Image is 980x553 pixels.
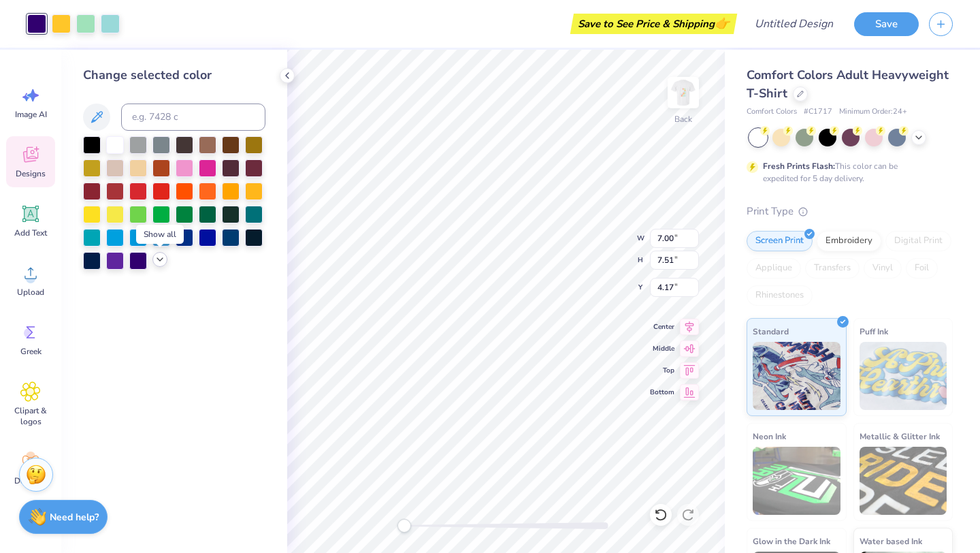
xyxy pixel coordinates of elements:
[650,387,674,398] span: Bottom
[860,447,947,515] img: Metallic & Glitter Ink
[747,67,949,101] span: Comfort Colors Adult Heavyweight T-Shirt
[763,161,835,172] strong: Fresh Prints Flash:
[8,405,53,427] span: Clipart & logos
[860,429,940,443] span: Metallic & Glitter Ink
[805,258,860,279] div: Transfers
[15,109,47,120] span: Image AI
[860,342,947,410] img: Puff Ink
[747,231,813,251] div: Screen Print
[14,227,47,238] span: Add Text
[574,14,734,34] div: Save to See Price & Shipping
[747,258,801,279] div: Applique
[753,429,786,443] span: Neon Ink
[860,534,922,548] span: Water based Ink
[715,15,730,31] span: 👉
[397,519,411,533] div: Accessibility label
[753,534,830,548] span: Glow in the Dark Ink
[744,10,844,37] input: Untitled Design
[753,342,840,410] img: Standard
[136,225,184,244] div: Show all
[753,324,789,338] span: Standard
[50,511,99,524] strong: Need help?
[670,79,697,106] img: Back
[121,104,265,131] input: e.g. 7428 c
[753,447,840,515] img: Neon Ink
[20,346,42,357] span: Greek
[906,258,938,279] div: Foil
[674,113,692,125] div: Back
[16,168,46,179] span: Designs
[747,285,813,306] div: Rhinestones
[839,106,907,118] span: Minimum Order: 24 +
[747,204,953,219] div: Print Type
[864,258,902,279] div: Vinyl
[650,321,674,332] span: Center
[763,160,930,185] div: This color can be expedited for 5 day delivery.
[650,365,674,376] span: Top
[14,475,47,486] span: Decorate
[747,106,797,118] span: Comfort Colors
[854,12,919,36] button: Save
[650,343,674,354] span: Middle
[817,231,881,251] div: Embroidery
[860,324,888,338] span: Puff Ink
[17,287,44,298] span: Upload
[83,66,265,84] div: Change selected color
[804,106,832,118] span: # C1717
[885,231,951,251] div: Digital Print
